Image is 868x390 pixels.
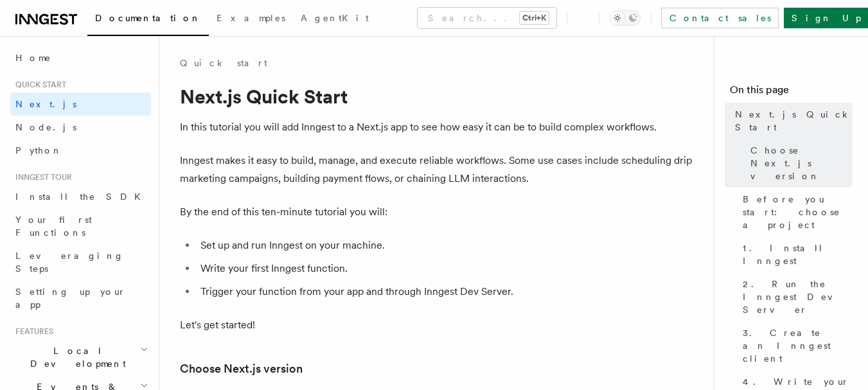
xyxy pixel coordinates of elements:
span: Your first Functions [15,215,92,238]
li: Write your first Inngest function. [197,260,694,278]
span: Leveraging Steps [15,251,124,274]
h4: On this page [730,82,853,103]
a: Your first Functions [10,208,151,244]
span: 2. Run the Inngest Dev Server [743,278,853,316]
a: Before you start: choose a project [738,188,853,236]
span: Documentation [95,13,201,23]
li: Trigger your function from your app and through Inngest Dev Server. [197,283,694,301]
button: Search...Ctrl+K [418,8,556,28]
a: AgentKit [293,4,376,35]
a: Quick start [180,57,267,69]
span: Local Development [10,344,140,370]
a: Leveraging Steps [10,244,151,280]
button: Local Development [10,339,151,375]
a: Node.js [10,116,151,139]
a: 1. Install Inngest [738,236,853,272]
span: Quick start [10,80,66,90]
span: Inngest tour [10,172,72,182]
span: AgentKit [301,13,369,23]
span: Next.js [15,99,76,109]
span: Python [15,145,62,155]
button: Toggle dark mode [610,10,641,26]
a: Next.js [10,93,151,116]
a: Next.js Quick Start [730,103,853,139]
a: Contact sales [661,8,779,28]
kbd: Ctrl+K [520,12,549,24]
p: Inngest makes it easy to build, manage, and execute reliable workflows. Some use cases include sc... [180,152,694,188]
span: Next.js Quick Start [735,108,853,134]
a: Install the SDK [10,185,151,208]
a: Choose Next.js version [745,139,853,188]
span: Choose Next.js version [750,144,853,182]
span: Home [15,51,51,64]
a: Home [10,46,151,69]
span: Node.js [15,122,76,132]
span: 1. Install Inngest [743,242,853,267]
p: Let's get started! [180,316,694,334]
a: Examples [209,4,293,35]
span: Before you start: choose a project [743,193,853,231]
a: Python [10,139,151,162]
h1: Next.js Quick Start [180,85,694,108]
a: Choose Next.js version [180,360,303,378]
a: Setting up your app [10,280,151,316]
span: Install the SDK [15,191,148,202]
li: Set up and run Inngest on your machine. [197,236,694,254]
a: Documentation [87,4,209,36]
span: 3. Create an Inngest client [743,326,853,365]
span: Examples [217,13,285,23]
p: By the end of this ten-minute tutorial you will: [180,203,694,221]
a: 2. Run the Inngest Dev Server [738,272,853,321]
span: Features [10,326,53,337]
p: In this tutorial you will add Inngest to a Next.js app to see how easy it can be to build complex... [180,118,694,136]
span: Setting up your app [15,287,126,310]
a: 3. Create an Inngest client [738,321,853,370]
